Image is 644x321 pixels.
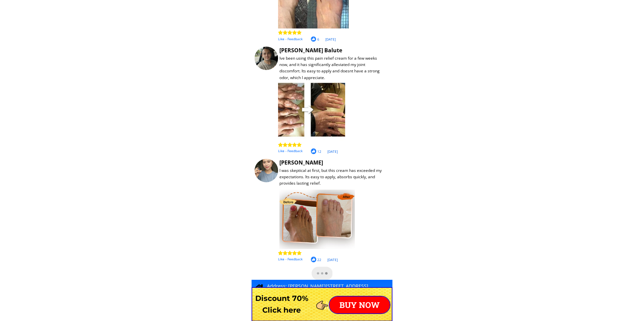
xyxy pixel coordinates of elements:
div: Like - Feedback [278,36,435,42]
h3: Discount 70% Click here [252,293,312,316]
div: Ive been using this pain relief cream for a few weeks now, and it has significantly alleviated my... [279,55,386,81]
div: [PERSON_NAME] Balute [279,46,437,63]
div: 6 [DATE] [317,37,475,42]
div: Like - Feedback [278,256,435,262]
div: [PERSON_NAME] [279,158,437,167]
p: BUY NOW [329,297,390,313]
div: Like - Feedback [278,148,435,153]
p: Address: [PERSON_NAME][STREET_ADDRESS] [267,283,388,290]
div: I was skeptical at first, but this cream has exceeded my expectations. Its easy to apply, absorbs... [279,167,386,187]
div: 12 [DATE] [317,149,475,154]
div: 22 [DATE] [317,257,475,262]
